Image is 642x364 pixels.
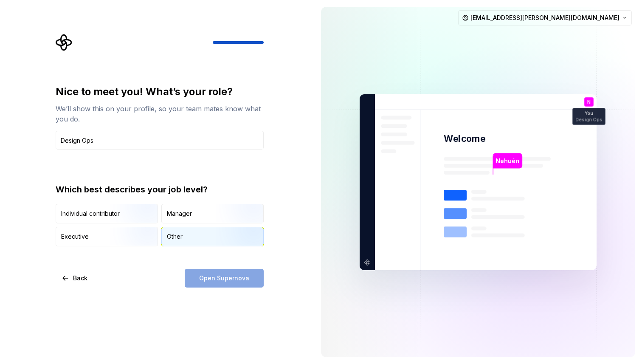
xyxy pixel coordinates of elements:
[56,85,264,99] div: Nice to meet you! What’s your role?
[56,131,264,150] input: Job title
[470,14,619,22] span: [EMAIL_ADDRESS][PERSON_NAME][DOMAIN_NAME]
[167,232,183,241] div: Other
[576,117,603,122] p: Design Ops
[56,183,264,195] div: Which best describes your job level?
[587,99,591,104] p: N
[56,104,264,124] div: We’ll show this on your profile, so your team mates know what you do.
[73,274,87,282] span: Back
[167,209,192,218] div: Manager
[56,34,73,51] svg: Supernova Logo
[56,269,95,288] button: Back
[444,133,485,145] p: Welcome
[496,156,519,165] p: Nehuén
[458,10,632,25] button: [EMAIL_ADDRESS][PERSON_NAME][DOMAIN_NAME]
[585,111,593,116] p: You
[61,209,120,218] div: Individual contributor
[61,232,89,241] div: Executive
